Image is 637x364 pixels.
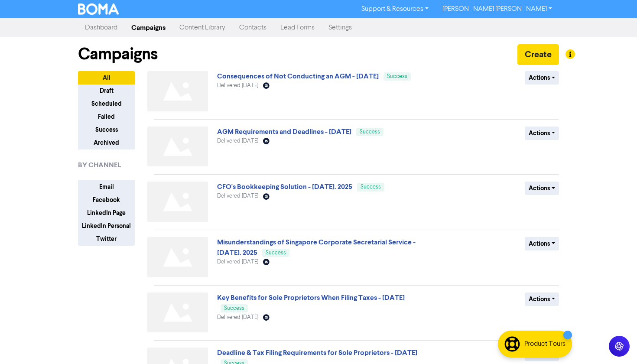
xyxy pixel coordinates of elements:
button: Scheduled [78,97,135,110]
button: Facebook [78,193,135,207]
button: Actions [525,71,559,84]
button: Failed [78,110,135,123]
span: Success [360,129,380,135]
span: Delivered [DATE] [217,315,258,320]
span: BY CHANNEL [78,160,121,170]
button: Create [517,44,559,65]
button: LinkedIn Page [78,206,135,220]
a: Content Library [172,19,232,36]
a: Key Benefits for Sole Proprietors When Filing Taxes - [DATE] [217,293,405,302]
button: Success [78,123,135,136]
a: Contacts [232,19,273,36]
a: Lead Forms [273,19,322,36]
a: Consequences of Not Conducting an AGM - [DATE] [217,72,379,81]
h1: Campaigns [78,44,158,64]
span: Delivered [DATE] [217,138,258,144]
a: Misunderstandings of Singapore Corporate Secretarial Service - [DATE]. 2025 [217,238,416,257]
button: Draft [78,84,135,97]
img: Not found [147,127,208,167]
button: Actions [525,237,559,250]
img: Not found [147,182,208,222]
span: Success [266,250,286,256]
span: Success [387,74,407,79]
a: Support & Resources [354,2,435,16]
iframe: Chat Widget [594,322,637,364]
a: AGM Requirements and Deadlines - [DATE] [217,127,351,136]
button: All [78,71,135,84]
button: Actions [525,292,559,306]
span: Delivered [DATE] [217,259,258,265]
a: Settings [322,19,359,36]
span: Success [224,305,244,311]
a: CFO's Bookkeeping Solution - [DATE]. 2025 [217,182,352,191]
a: [PERSON_NAME] [PERSON_NAME] [435,2,559,16]
img: Not found [147,237,208,277]
img: Not found [147,292,208,333]
button: Actions [525,127,559,140]
span: Delivered [DATE] [217,193,258,199]
button: Twitter [78,232,135,246]
button: LinkedIn Personal [78,219,135,233]
a: Deadline & Tax Filing Requirements for Sole Proprietors - [DATE] [217,348,417,357]
span: Delivered [DATE] [217,83,258,88]
button: Actions [525,182,559,195]
img: Not found [147,71,208,111]
button: Archived [78,136,135,149]
img: BOMA Logo [78,3,119,15]
a: Campaigns [124,19,172,36]
button: Email [78,180,135,194]
span: Success [361,184,381,190]
a: Dashboard [78,19,124,36]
